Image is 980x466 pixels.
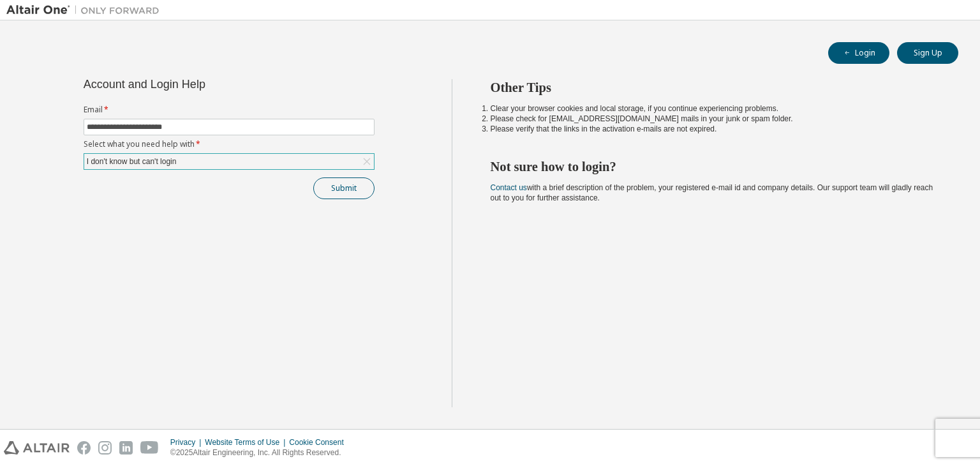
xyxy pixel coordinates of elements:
div: Website Terms of Use [205,437,289,447]
button: Sign Up [897,42,958,64]
img: youtube.svg [140,441,159,455]
li: Please verify that the links in the activation e-mails are not expired. [491,124,936,134]
button: Submit [313,177,375,199]
img: Altair One [6,4,166,17]
div: Privacy [170,437,205,447]
div: I don't know but can't login [84,154,374,169]
img: instagram.svg [98,441,112,455]
h2: Not sure how to login? [491,158,936,175]
img: facebook.svg [77,441,91,455]
li: Please check for [EMAIL_ADDRESS][DOMAIN_NAME] mails in your junk or spam folder. [491,114,936,124]
span: with a brief description of the problem, your registered e-mail id and company details. Our suppo... [491,183,933,202]
label: Select what you need help with [84,139,375,149]
a: Contact us [491,183,527,192]
li: Clear your browser cookies and local storage, if you continue experiencing problems. [491,103,936,114]
img: altair_logo.svg [4,441,70,455]
div: I don't know but can't login [85,154,179,169]
button: Login [828,42,889,64]
div: Account and Login Help [84,79,316,89]
img: linkedin.svg [119,441,133,455]
p: © 2025 Altair Engineering, Inc. All Rights Reserved. [170,447,352,458]
div: Cookie Consent [289,437,351,447]
h2: Other Tips [491,79,936,96]
label: Email [84,105,375,115]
